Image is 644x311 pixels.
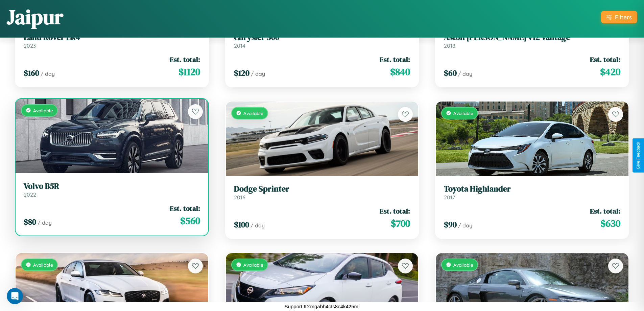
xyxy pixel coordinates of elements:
span: $ 700 [391,217,410,230]
span: / day [458,222,472,229]
span: Est. total: [170,203,200,213]
h1: Jaipur [7,3,63,31]
span: 2023 [24,42,36,49]
span: / day [38,219,52,226]
a: Toyota Highlander2017 [444,184,620,201]
a: Aston [PERSON_NAME] V12 Vantage2018 [444,32,620,49]
span: $ 840 [390,65,410,79]
span: $ 420 [600,65,620,79]
a: Volvo B5R2022 [24,181,200,198]
span: Available [243,110,263,116]
span: $ 560 [180,214,200,227]
span: Est. total: [170,54,200,64]
a: Land Rover LR42023 [24,32,200,49]
span: 2017 [444,194,455,201]
h3: Dodge Sprinter [234,184,410,194]
span: Available [33,108,53,113]
span: $ 90 [444,219,457,230]
div: Filters [615,14,632,21]
span: / day [251,70,265,77]
span: $ 100 [234,219,249,230]
span: / day [41,70,55,77]
button: Filters [601,11,637,23]
span: Est. total: [590,54,620,64]
span: $ 1120 [178,65,200,79]
span: $ 630 [600,217,620,230]
span: 2022 [24,191,36,198]
a: Dodge Sprinter2016 [234,184,410,201]
span: $ 80 [24,216,36,227]
span: $ 60 [444,67,457,79]
span: / day [251,222,265,229]
span: Est. total: [380,54,410,64]
h3: Land Rover LR4 [24,32,200,42]
span: $ 120 [234,67,249,79]
span: 2014 [234,42,245,49]
span: / day [458,70,472,77]
span: Available [243,262,263,268]
h3: Volvo B5R [24,181,200,191]
span: Est. total: [380,206,410,216]
span: 2016 [234,194,245,201]
span: Available [33,262,53,268]
span: Available [453,262,473,268]
span: Est. total: [590,206,620,216]
iframe: Intercom live chat [7,288,23,304]
p: Support ID: mgabh4cts8c4k425ml [285,302,360,311]
a: Chrysler 3002014 [234,32,410,49]
h3: Aston [PERSON_NAME] V12 Vantage [444,32,620,42]
span: Available [453,110,473,116]
div: Give Feedback [636,142,641,169]
h3: Chrysler 300 [234,32,410,42]
h3: Toyota Highlander [444,184,620,194]
span: $ 160 [24,67,39,79]
span: 2018 [444,42,455,49]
